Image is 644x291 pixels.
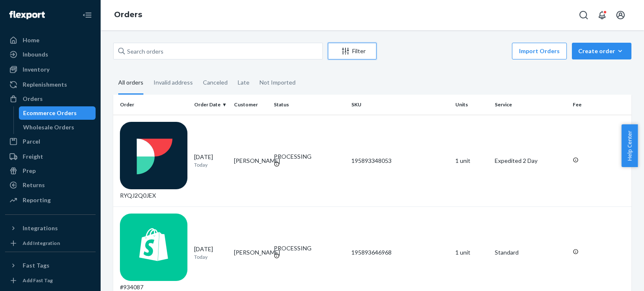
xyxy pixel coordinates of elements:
a: Wholesale Orders [19,121,96,134]
ol: breadcrumbs [107,3,149,27]
p: Expedited 2 Day [495,157,566,165]
a: Parcel [5,135,96,148]
th: Service [491,95,569,115]
div: Filter [328,47,376,55]
div: Not Imported [260,72,296,93]
div: Parcel [23,137,40,146]
div: Customer [234,101,267,108]
div: Returns [23,181,45,189]
div: Canceled [203,72,228,93]
a: Add Fast Tag [5,276,96,286]
button: Open Search Box [575,7,592,23]
div: Integrations [23,224,58,232]
div: PROCESSING [274,152,345,161]
th: Fee [569,95,631,115]
div: Fast Tags [23,261,49,270]
div: Invalid address [153,72,193,93]
th: Status [270,95,348,115]
button: Close Navigation [79,7,96,23]
div: Replenishments [23,80,67,89]
div: Freight [23,152,43,161]
div: Create order [578,47,625,55]
button: Filter [328,43,377,59]
p: Today [194,253,227,260]
a: Returns [5,178,96,192]
button: Open notifications [594,7,610,23]
th: Units [452,95,492,115]
a: Prep [5,164,96,178]
th: SKU [348,95,452,115]
a: Replenishments [5,78,96,91]
a: Inventory [5,63,96,76]
div: Wholesale Orders [23,123,74,131]
div: Inbounds [23,50,48,59]
th: Order [113,95,191,115]
button: Open account menu [612,7,629,23]
button: Import Orders [512,43,567,59]
button: Integrations [5,221,96,235]
a: Add Integration [5,238,96,248]
input: Search orders [113,43,323,59]
div: Add Integration [23,239,60,247]
div: Ecommerce Orders [23,109,77,117]
button: Fast Tags [5,259,96,272]
img: Flexport logo [9,11,45,19]
th: Order Date [191,95,231,115]
div: RYQJ2Q0JEX [120,122,187,200]
td: 1 unit [452,115,492,206]
div: PROCESSING [274,244,345,252]
a: Freight [5,150,96,163]
div: Late [238,72,249,93]
div: Home [23,36,39,44]
div: [DATE] [194,245,227,260]
div: Reporting [23,196,51,204]
button: Create order [572,43,631,59]
div: Inventory [23,65,49,74]
a: Orders [5,92,96,106]
p: Today [194,161,227,168]
a: Home [5,33,96,47]
a: Reporting [5,193,96,207]
div: 195893348053 [351,157,448,165]
div: All orders [118,72,143,95]
div: Add Fast Tag [23,277,53,284]
div: 195893646968 [351,248,448,257]
div: [DATE] [194,153,227,168]
p: Standard [495,248,566,257]
button: Help Center [621,124,638,167]
a: Orders [114,10,142,19]
div: Orders [23,95,43,103]
a: Ecommerce Orders [19,106,96,120]
a: Inbounds [5,48,96,61]
div: Prep [23,167,36,175]
td: [PERSON_NAME] [231,115,270,206]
